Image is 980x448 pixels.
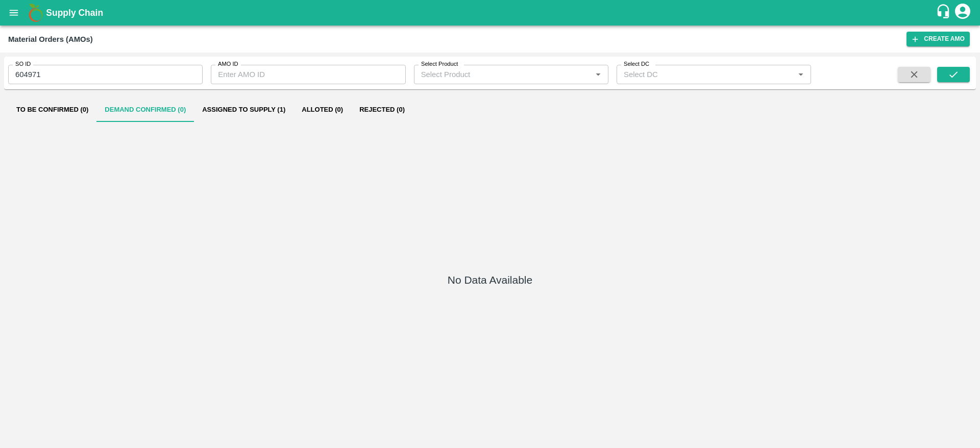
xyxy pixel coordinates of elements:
[417,68,589,81] input: Select Product
[293,97,351,122] button: Alloted (0)
[953,2,972,23] div: account of current user
[8,97,96,122] button: To Be Confirmed (0)
[194,97,293,122] button: Assigned to Supply (1)
[8,33,93,46] div: Material Orders (AMOs)
[592,68,605,81] button: Open
[421,60,458,68] label: Select Product
[906,32,970,46] button: Create AMO
[620,68,778,81] input: Select DC
[936,4,953,22] div: customer-support
[624,60,649,68] label: Select DC
[218,60,238,68] label: AMO ID
[96,97,194,122] button: Demand Confirmed (0)
[26,3,46,23] img: logo
[211,65,405,84] input: Enter AMO ID
[351,97,413,122] button: Rejected (0)
[2,1,26,24] button: open drawer
[46,6,936,20] a: Supply Chain
[46,8,103,18] b: Supply Chain
[794,68,807,81] button: Open
[448,273,532,287] h5: No Data Available
[8,65,203,84] input: Enter SO ID
[15,60,31,68] label: SO ID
